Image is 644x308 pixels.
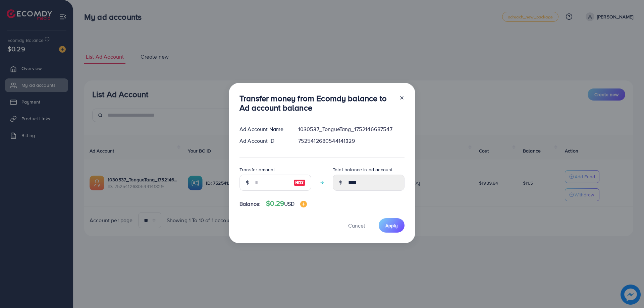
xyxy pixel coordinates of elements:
[293,125,410,133] div: 1030537_TongueTang_1752146687547
[234,137,293,145] div: Ad Account ID
[266,199,307,208] h4: $0.29
[239,94,394,113] h3: Transfer money from Ecomdy balance to Ad account balance
[239,166,275,173] label: Transfer amount
[333,166,392,173] label: Total balance in ad account
[379,218,405,233] button: Apply
[348,222,365,229] span: Cancel
[300,201,307,207] img: image
[293,179,306,187] img: image
[293,137,410,145] div: 7525412680544141329
[340,218,373,233] button: Cancel
[239,200,261,208] span: Balance:
[284,200,294,207] span: USD
[234,125,293,133] div: Ad Account Name
[385,222,398,229] span: Apply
